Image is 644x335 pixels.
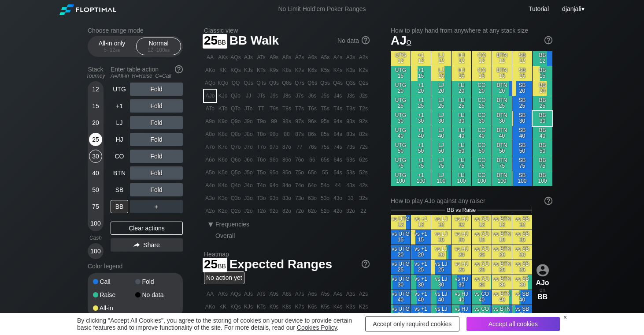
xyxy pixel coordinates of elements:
[204,27,370,34] h2: Classic view
[93,47,130,53] div: 5 – 12
[297,324,337,331] a: Cookies Policy
[431,126,451,141] div: LJ 40
[204,90,216,102] div: AJo
[111,166,128,180] div: BTN
[391,66,411,81] div: UTG 15
[204,141,216,153] div: A7o
[411,171,431,186] div: +1 100
[472,156,492,171] div: CO 75
[204,102,216,115] div: ATo
[563,314,567,321] div: ×
[306,51,318,64] div: A6s
[138,38,179,55] div: Normal
[391,111,411,126] div: UTG 30
[255,141,267,153] div: T7o
[130,133,183,146] div: Fold
[512,51,532,66] div: SB 12
[357,77,370,89] div: Q2s
[391,197,552,204] div: How to play AJo against any raiser
[281,128,293,140] div: 88
[533,111,552,126] div: BB 30
[344,192,357,204] div: 33
[332,179,344,192] div: 44
[89,83,102,96] div: 12
[242,166,255,179] div: J5o
[229,192,242,204] div: Q3o
[431,156,451,171] div: LJ 75
[255,77,267,89] div: QTs
[217,115,229,128] div: K9o
[88,27,183,34] h2: Choose range mode
[281,102,293,115] div: T8s
[472,171,492,186] div: CO 100
[391,81,411,96] div: UTG 20
[533,96,552,111] div: BB 25
[89,150,102,163] div: 30
[306,77,318,89] div: Q6s
[130,200,183,213] div: ＋
[293,128,306,140] div: 87s
[472,141,492,156] div: CO 50
[281,154,293,166] div: 86o
[344,154,357,166] div: 63s
[344,51,357,64] div: A3s
[344,141,357,153] div: 73s
[472,66,492,81] div: CO 15
[544,196,553,206] img: help.32db89a4.svg
[357,166,370,179] div: 52s
[140,47,177,53] div: 12 – 100
[204,51,216,64] div: AA
[306,179,318,192] div: 64o
[332,90,344,102] div: J4s
[411,81,431,96] div: +1 20
[391,156,411,171] div: UTG 75
[229,90,242,102] div: QJo
[411,156,431,171] div: +1 75
[268,102,280,115] div: T9s
[492,81,512,96] div: BTN 20
[492,51,512,66] div: BTN 12
[332,166,344,179] div: 54s
[391,34,411,47] span: AJ
[59,4,116,15] img: Floptimal logo
[255,51,267,64] div: ATs
[391,171,411,186] div: UTG 100
[268,128,280,140] div: 98o
[93,279,135,285] div: Call
[533,141,552,156] div: BB 50
[229,205,242,217] div: Q2o
[391,96,411,111] div: UTG 25
[391,51,411,66] div: UTG 12
[533,171,552,186] div: BB 100
[332,192,344,204] div: 43o
[306,90,318,102] div: J6s
[111,99,128,113] div: +1
[204,179,216,192] div: A4o
[293,141,306,153] div: 77
[332,64,344,76] div: K4s
[217,77,229,89] div: KQo
[130,150,183,163] div: Fold
[217,179,229,192] div: K4o
[229,64,242,76] div: KQs
[512,141,532,156] div: SB 50
[217,128,229,140] div: K8o
[344,64,357,76] div: K3s
[255,192,267,204] div: T3o
[391,27,552,34] h2: How to play hand from anywhere at any stack size
[135,279,178,285] div: Fold
[512,66,532,81] div: SB 15
[512,126,532,141] div: SB 40
[332,102,344,115] div: T4s
[255,128,267,140] div: T8o
[242,77,255,89] div: QJs
[281,179,293,192] div: 84o
[357,64,370,76] div: K2s
[130,83,183,96] div: Fold
[218,37,226,46] span: bb
[229,141,242,153] div: Q7o
[204,115,216,128] div: A9o
[89,245,102,258] div: 100
[293,154,306,166] div: 76o
[268,115,280,128] div: 99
